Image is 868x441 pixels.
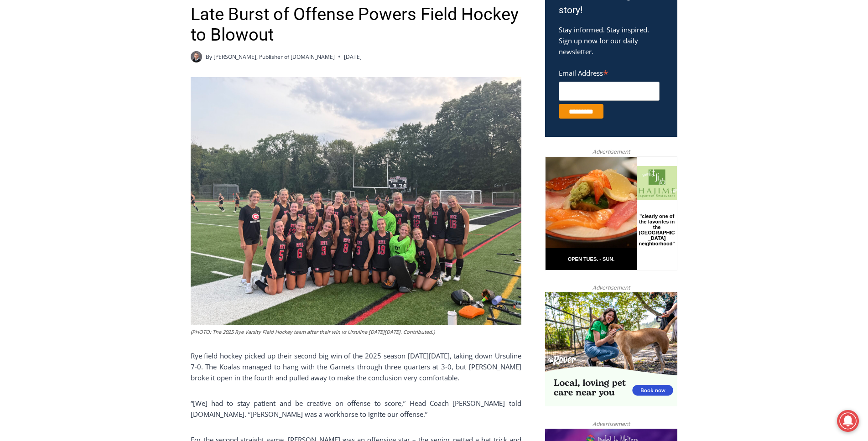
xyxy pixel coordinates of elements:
p: “[We] had to stay patient and be creative on offense to score,” Head Coach [PERSON_NAME] told [DO... [191,398,521,420]
p: Stay informed. Stay inspired. Sign up now for our daily newsletter. [559,24,664,57]
time: [DATE] [344,52,362,61]
h1: Late Burst of Offense Powers Field Hockey to Blowout [191,4,521,46]
a: Intern @ [DOMAIN_NAME] [219,88,442,114]
span: Advertisement [583,283,639,292]
div: "clearly one of the favorites in the [GEOGRAPHIC_DATA] neighborhood" [94,57,130,109]
figcaption: (PHOTO: The 2025 Rye Varsity Field Hockey team after their win vs Ursuline [DATE][DATE]. Contribu... [191,328,521,336]
p: Rye field hockey picked up their second big win of the 2025 season [DATE][DATE], taking down Ursu... [191,350,521,383]
img: (PHOTO: The 2025 Rye Varsity Field Hockey team after their win vs Ursuline on Friday, September 5... [191,77,521,325]
span: By [206,52,212,61]
a: [PERSON_NAME], Publisher of [DOMAIN_NAME] [213,53,335,61]
a: Open Tues. - Sun. [PHONE_NUMBER] [0,92,92,114]
span: Open Tues. - Sun. [PHONE_NUMBER] [3,94,89,129]
span: Advertisement [583,147,639,156]
a: Author image [191,51,202,62]
div: "I learned about the history of a place I’d honestly never considered even as a resident of [GEOG... [230,0,431,88]
label: Email Address [559,64,660,80]
span: Advertisement [583,420,639,428]
span: Intern @ [DOMAIN_NAME] [239,91,423,111]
